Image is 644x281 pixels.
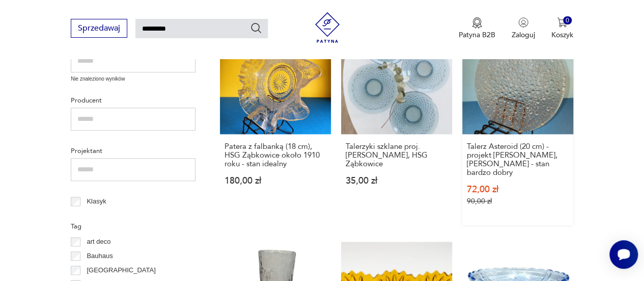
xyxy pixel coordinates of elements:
button: Zaloguj [512,17,535,40]
img: Ikona medalu [472,17,482,29]
iframe: Smartsupp widget button [609,240,638,269]
p: Patyna B2B [459,30,495,40]
p: Zaloguj [512,30,535,40]
p: Projektant [71,145,195,157]
a: Patera z falbanką (18 cm), HSG Ząbkowice około 1910 roku - stan idealnyPatera z falbanką (18 cm),... [220,23,331,225]
p: 180,00 zł [225,176,326,185]
button: Szukaj [250,22,262,34]
h3: Patera z falbanką (18 cm), HSG Ząbkowice około 1910 roku - stan idealny [225,142,326,168]
button: Patyna B2B [459,17,495,40]
p: Koszyk [551,30,573,40]
p: Nie znaleziono wyników [71,75,195,83]
p: Producent [71,95,195,106]
a: Talerzyki szklane proj. B. Kupczyk, HSG ZąbkowiceTalerzyki szklane proj. [PERSON_NAME], HSG Ząbko... [341,23,452,225]
p: 35,00 zł [346,176,447,185]
p: art deco [87,236,110,247]
p: 72,00 zł [467,185,569,194]
p: Tag [71,221,195,232]
h3: Talerzyki szklane proj. [PERSON_NAME], HSG Ząbkowice [346,142,447,168]
button: 0Koszyk [551,17,573,40]
p: Bauhaus [87,250,113,262]
p: 90,00 zł [467,197,569,206]
button: Sprzedawaj [71,19,127,38]
a: Sprzedawaj [71,25,127,33]
p: [GEOGRAPHIC_DATA] [87,265,155,276]
h3: Talerz Asteroid (20 cm) - projekt [PERSON_NAME], [PERSON_NAME] - stan bardzo dobry [467,142,569,177]
a: Ikona medaluPatyna B2B [459,17,495,40]
a: SaleKlasykTalerz Asteroid (20 cm) - projekt Jan Drost, HSG Ząbkowice - stan bardzo dobryTalerz As... [462,23,573,225]
img: Ikona koszyka [557,17,567,28]
p: Klasyk [87,196,106,207]
img: Patyna - sklep z meblami i dekoracjami vintage [312,12,343,43]
div: 0 [563,16,572,25]
img: Ikonka użytkownika [518,17,528,28]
